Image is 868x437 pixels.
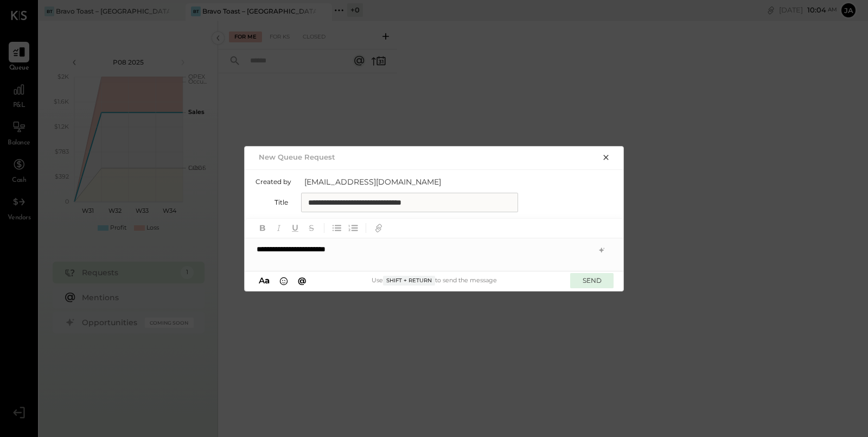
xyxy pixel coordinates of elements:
[256,275,273,287] button: Aa
[265,275,270,286] span: a
[330,221,344,235] button: Unordered List
[256,221,270,235] button: Bold
[304,221,318,235] button: Strikethrough
[570,273,614,288] button: SEND
[272,221,286,235] button: Italic
[346,221,360,235] button: Ordered List
[298,275,307,286] span: @
[288,221,302,235] button: Underline
[256,198,288,206] label: Title
[295,275,310,287] button: @
[259,153,335,161] h2: New Queue Request
[256,178,291,186] label: Created by
[372,221,386,235] button: Add URL
[309,276,559,286] div: Use to send the message
[383,276,435,286] span: Shift + Return
[304,176,521,187] span: [EMAIL_ADDRESS][DOMAIN_NAME]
